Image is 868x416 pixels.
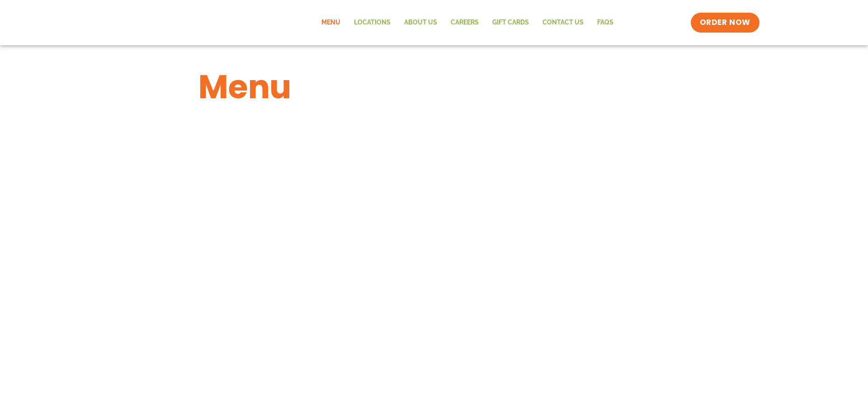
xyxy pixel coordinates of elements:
h1: Menu [198,62,670,111]
a: FAQs [590,12,620,33]
a: ORDER NOW [691,13,759,33]
a: Locations [347,12,397,33]
a: Menu [315,12,347,33]
a: Careers [444,12,486,33]
span: ORDER NOW [700,17,750,28]
a: About Us [397,12,444,33]
a: GIFT CARDS [486,12,536,33]
img: new-SAG-logo-768×292 [108,5,244,41]
nav: Menu [315,12,620,33]
a: Contact Us [536,12,590,33]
